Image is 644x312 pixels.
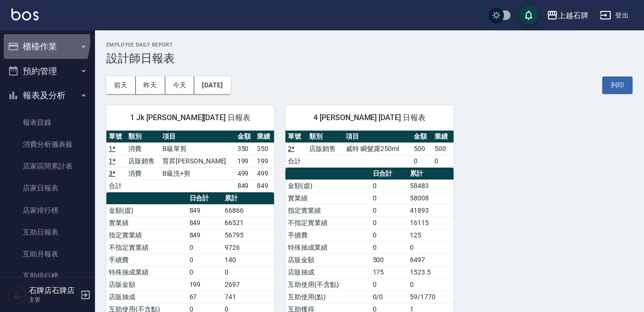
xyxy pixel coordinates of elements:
td: 合計 [285,155,306,167]
td: 41893 [407,204,454,217]
td: 741 [222,291,274,303]
table: a dense table [285,131,453,168]
span: 1 Jk [PERSON_NAME][DATE] 日報表 [118,113,263,123]
a: 互助月報表 [4,243,91,265]
td: 特殊抽成業績 [106,266,187,278]
td: 140 [222,254,274,266]
a: 互助排行榜 [4,265,91,287]
td: 56795 [222,229,274,241]
td: 199 [187,278,223,291]
th: 日合計 [187,192,223,205]
td: 0 [407,278,454,291]
a: 店家日報表 [4,177,91,199]
td: 互助使用(點) [285,291,370,303]
td: 不指定實業績 [106,241,187,254]
td: 350 [255,142,274,155]
td: B級單剪 [160,142,235,155]
td: 499 [235,167,255,180]
td: 手續費 [106,254,187,266]
button: 報表及分析 [4,83,91,108]
p: 主管 [29,295,77,304]
td: 499 [255,167,274,180]
td: 育昇[PERSON_NAME] [160,155,235,167]
div: 上越石牌 [558,9,588,21]
td: 0 [370,278,408,291]
td: 0/0 [370,291,408,303]
td: 實業績 [285,192,370,204]
td: 0 [407,241,454,254]
td: 2697 [222,278,274,291]
img: Person [8,285,27,304]
td: 9726 [222,241,274,254]
td: 0 [432,155,454,167]
td: 66521 [222,217,274,229]
td: 0 [187,241,223,254]
td: 指定實業績 [106,229,187,241]
td: 店販金額 [106,278,187,291]
th: 單號 [285,131,306,143]
td: 1523.5 [407,266,454,278]
td: 67 [187,291,223,303]
td: 0 [370,241,408,254]
span: 4 [PERSON_NAME] [DATE] 日報表 [297,113,442,123]
button: 昨天 [136,76,165,94]
th: 累計 [407,168,454,180]
button: [DATE] [194,76,230,94]
button: save [519,6,538,25]
button: 今天 [165,76,195,94]
td: 合計 [106,180,126,192]
td: 店販銷售 [126,155,160,167]
td: 500 [432,142,454,155]
img: Logo [11,9,38,20]
td: 500 [411,142,432,155]
td: 849 [255,180,274,192]
td: 0 [370,180,408,192]
th: 日合計 [370,168,408,180]
td: 特殊抽成業績 [285,241,370,254]
th: 項目 [160,131,235,143]
td: 849 [187,204,223,217]
td: 59/1770 [407,291,454,303]
a: 消費分析儀表板 [4,133,91,155]
table: a dense table [106,131,274,192]
th: 業績 [255,131,274,143]
td: 849 [235,180,255,192]
th: 累計 [222,192,274,205]
th: 類別 [307,131,343,143]
td: 6497 [407,254,454,266]
td: 849 [187,217,223,229]
h3: 設計師日報表 [106,52,633,65]
td: 350 [235,142,255,155]
th: 金額 [235,131,255,143]
td: 199 [255,155,274,167]
button: 預約管理 [4,59,91,84]
td: 消費 [126,167,160,180]
td: B級洗+剪 [160,167,235,180]
td: 125 [407,229,454,241]
td: 0 [370,192,408,204]
h2: Employee Daily Report [106,42,633,48]
td: 0 [222,266,274,278]
td: 0 [187,266,223,278]
td: 0 [370,229,408,241]
td: 0 [411,155,432,167]
th: 單號 [106,131,126,143]
button: 上越石牌 [543,6,592,25]
th: 金額 [411,131,432,143]
button: 登出 [596,7,633,24]
td: 金額(虛) [285,180,370,192]
td: 175 [370,266,408,278]
td: 199 [235,155,255,167]
td: 0 [370,204,408,217]
td: 不指定實業績 [285,217,370,229]
td: 互助使用(不含點) [285,278,370,291]
td: 指定實業績 [285,204,370,217]
td: 16115 [407,217,454,229]
td: 店販金額 [285,254,370,266]
td: 58008 [407,192,454,204]
td: 0 [187,254,223,266]
td: 威特 瞬髮露250ml [343,142,411,155]
button: 櫃檯作業 [4,34,91,59]
td: 500 [370,254,408,266]
a: 互助日報表 [4,221,91,243]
